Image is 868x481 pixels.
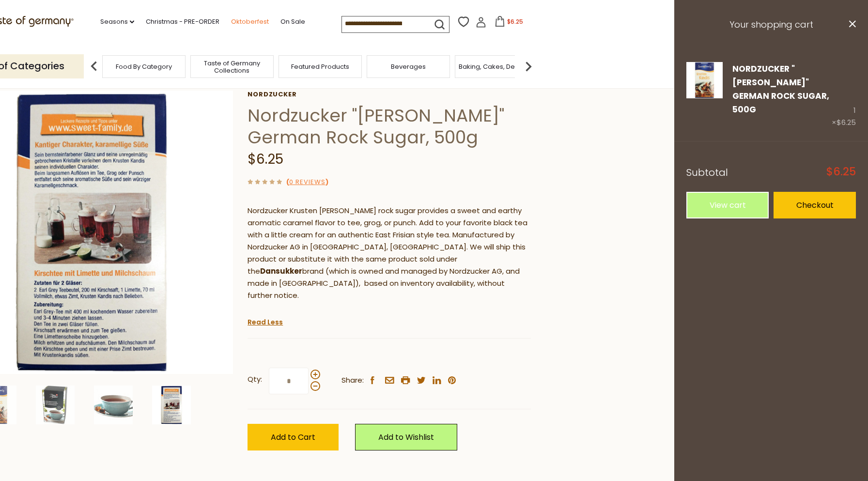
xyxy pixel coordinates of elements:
[193,60,271,74] a: Taste of Germany Collections
[94,386,133,424] img: Nordzucker "Kandis" German Rock Sugar, 500g
[116,63,172,70] a: Food By Category
[231,16,269,27] a: Oktoberfest
[774,192,856,218] a: Checkout
[260,266,302,276] strong: Dansukker
[341,374,364,387] span: Share:
[391,63,426,70] a: Beverages
[355,424,457,450] a: Add to Wishlist
[248,317,283,327] a: Read Less
[269,368,309,394] input: Qty:
[248,150,283,169] span: $6.25
[248,105,531,148] h1: Nordzucker "[PERSON_NAME]" German Rock Sugar, 500g
[248,424,339,450] button: Add to Cart
[519,57,538,76] img: next arrow
[248,373,262,386] strong: Qty:
[686,62,723,98] img: Nordzucker "Kandis" German Rock Sugar, 500g
[280,16,305,27] a: On Sale
[248,91,531,98] a: Nordzucker
[84,57,104,76] img: previous arrow
[837,117,856,127] span: $6.25
[271,432,315,443] span: Add to Cart
[507,17,523,26] span: $6.25
[686,166,728,179] span: Subtotal
[488,16,529,31] button: $6.25
[36,386,75,424] img: Nordzucker "Kandis" German Rock Sugar, 500g
[291,63,349,70] a: Featured Products
[832,62,856,129] div: 1 ×
[459,63,534,70] a: Baking, Cakes, Desserts
[286,177,328,186] span: ( )
[146,16,219,27] a: Christmas - PRE-ORDER
[826,167,856,177] span: $6.25
[732,63,829,116] a: Nordzucker "[PERSON_NAME]" German Rock Sugar, 500g
[289,177,325,187] a: 0 Reviews
[686,62,723,129] a: Nordzucker "Kandis" German Rock Sugar, 500g
[686,192,769,218] a: View cart
[152,386,191,424] img: Nordzucker "Kandis" German Rock Sugar, 500g
[100,16,134,27] a: Seasons
[248,205,531,302] p: Nordzucker Krusten [PERSON_NAME] rock sugar provides a sweet and earthy aromatic caramel flavor t...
